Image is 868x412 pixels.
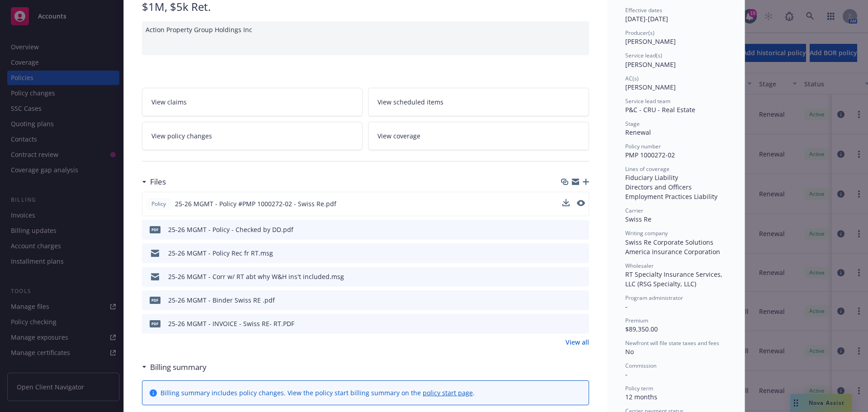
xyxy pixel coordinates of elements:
[625,384,653,392] span: Policy term
[625,362,656,369] span: Commission
[625,317,648,324] span: Premium
[168,225,293,234] div: 25-26 MGMT - Policy - Checked by DD.pdf
[151,97,187,107] span: View claims
[150,320,160,327] span: PDF
[150,361,207,373] h3: Billing summary
[625,238,720,256] span: Swiss Re Corporate Solutions America Insurance Corporation
[577,272,585,281] button: preview file
[625,128,651,137] span: Renewal
[563,319,570,328] button: download file
[368,122,589,150] a: View coverage
[625,120,640,128] span: Stage
[368,88,589,116] a: View scheduled items
[577,199,585,208] button: preview file
[625,52,662,59] span: Service lead(s)
[377,131,420,141] span: View coverage
[625,339,719,347] span: Newfront will file state taxes and fees
[625,173,726,182] div: Fiduciary Liability
[625,393,657,401] span: 12 months
[625,370,627,379] span: -
[168,272,344,281] div: 25-26 MGMT - Corr w/ RT abt why W&H ins't included.msg
[175,199,336,208] span: 25-26 MGMT - Policy #PMP 1000272-02 - Swiss Re.pdf
[142,122,363,150] a: View policy changes
[566,337,589,347] a: View all
[625,142,661,150] span: Policy number
[577,295,585,305] button: preview file
[577,248,585,258] button: preview file
[625,270,724,288] span: RT Specialty Insurance Services, LLC (RSG Specialty, LLC)
[625,83,676,91] span: [PERSON_NAME]
[625,151,675,159] span: PMP 1000272-02
[160,388,475,398] div: Billing summary includes policy changes. View the policy start billing summary on the .
[423,388,473,397] a: policy start page
[625,37,676,46] span: [PERSON_NAME]
[142,88,363,116] a: View claims
[625,207,643,214] span: Carrier
[168,319,294,328] div: 25-26 MGMT - INVOICE - Swiss RE- RT.PDF
[150,176,166,188] h3: Files
[142,361,207,373] div: Billing summary
[625,192,726,201] div: Employment Practices Liability
[625,97,670,105] span: Service lead team
[150,200,168,208] span: Policy
[625,75,639,82] span: AC(s)
[625,6,662,14] span: Effective dates
[625,325,658,333] span: $89,350.00
[625,182,726,192] div: Directors and Officers
[168,248,273,258] div: 25-26 MGMT - Policy Rec fr RT.msg
[625,215,651,223] span: Swiss Re
[562,199,570,206] button: download file
[577,200,585,206] button: preview file
[625,347,634,356] span: No
[563,248,570,258] button: download file
[625,105,695,114] span: P&C - CRU - Real Estate
[168,295,275,305] div: 25-26 MGMT - Binder Swiss RE .pdf
[563,295,570,305] button: download file
[625,60,676,69] span: [PERSON_NAME]
[151,131,212,141] span: View policy changes
[625,302,627,311] span: -
[563,272,570,281] button: download file
[625,165,670,173] span: Lines of coverage
[625,29,655,37] span: Producer(s)
[150,297,160,303] span: pdf
[625,294,683,302] span: Program administrator
[625,229,668,237] span: Writing company
[142,21,589,55] div: Action Property Group Holdings Inc
[625,6,726,24] div: [DATE] - [DATE]
[577,225,585,234] button: preview file
[625,262,654,270] span: Wholesaler
[150,226,160,233] span: pdf
[562,199,570,208] button: download file
[142,176,166,188] div: Files
[563,225,570,234] button: download file
[577,319,585,328] button: preview file
[377,97,443,107] span: View scheduled items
